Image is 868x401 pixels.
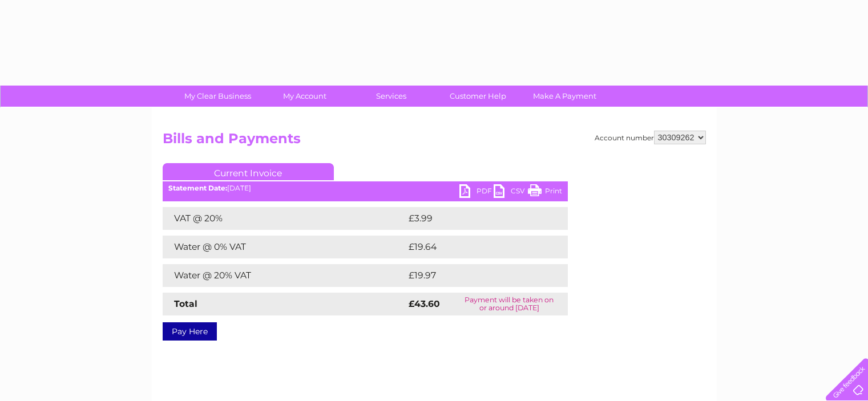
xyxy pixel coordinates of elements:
td: £19.64 [406,236,544,258]
td: VAT @ 20% [163,207,406,230]
a: My Account [257,86,352,107]
h2: Bills and Payments [163,131,706,152]
a: PDF [459,184,494,201]
strong: Total [174,298,197,309]
a: Customer Help [431,86,525,107]
a: Make A Payment [518,86,612,107]
td: Water @ 20% VAT [163,264,406,287]
a: My Clear Business [171,86,265,107]
b: Statement Date: [168,184,227,192]
div: [DATE] [163,184,568,192]
div: Account number [595,131,706,144]
td: £3.99 [406,207,542,230]
a: Pay Here [163,322,217,341]
a: Services [344,86,438,107]
a: CSV [494,184,528,201]
a: Print [528,184,562,201]
td: Payment will be taken on or around [DATE] [451,293,567,315]
td: £19.97 [406,264,544,287]
td: Water @ 0% VAT [163,236,406,258]
a: Current Invoice [163,163,334,180]
strong: £43.60 [409,298,440,309]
